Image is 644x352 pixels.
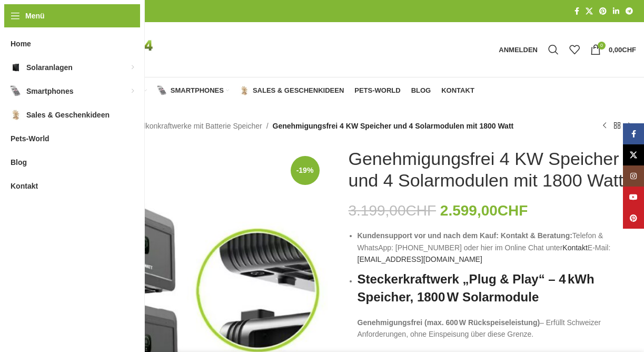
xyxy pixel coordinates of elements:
[240,80,344,101] a: Sales & Geschenkideen
[11,34,31,53] span: Home
[39,120,513,132] nav: Breadcrumb
[411,80,431,101] a: Blog
[253,86,344,95] span: Sales & Geschenkideen
[571,4,582,18] a: Facebook Social Link
[358,255,482,263] a: [EMAIL_ADDRESS][DOMAIN_NAME]
[610,4,622,18] a: LinkedIn Social Link
[11,86,21,96] img: Smartphones
[358,230,637,265] li: Telefon & WhatsApp: [PHONE_NUMBER] oder hier im Online Chat unter E-Mail:
[11,177,38,195] span: Kontakt
[11,62,21,73] img: Solaranlagen
[26,82,73,101] span: Smartphones
[609,46,636,54] bdi: 0,00
[623,187,644,208] a: YouTube Social Link
[501,231,572,240] strong: Kontakt & Beratung:
[291,156,320,185] span: -19%
[441,86,474,95] span: Kontakt
[622,46,636,54] span: CHF
[596,4,610,18] a: Pinterest Social Link
[358,270,637,306] h2: Steckerkraftwerk „Plug & Play“ – 4 kWh Speicher, 1800 W Solarmodule
[171,86,224,95] span: Smartphones
[358,318,540,327] strong: Genehmigungsfrei (max. 600 W Rückspeiseleistung)
[411,86,431,95] span: Blog
[273,120,514,132] span: Genehmigungsfrei 4 KW Speicher und 4 Solarmodulen mit 1800 Watt
[349,202,437,219] bdi: 3.199,00
[623,144,644,165] a: X Social Link
[562,243,587,252] a: Kontakt
[26,105,110,124] span: Sales & Geschenkideen
[564,39,585,60] div: Meine Wunschliste
[623,208,644,229] a: Pinterest Social Link
[349,148,637,191] h1: Genehmigungsfrei 4 KW Speicher und 4 Solarmodulen mit 1800 Watt
[582,4,596,18] a: X Social Link
[493,39,543,60] a: Anmelden
[157,80,229,101] a: Smartphones
[354,80,400,101] a: Pets-World
[135,120,262,132] a: Balkonkraftwerke mit Batterie Speicher
[441,80,474,101] a: Kontakt
[623,123,644,144] a: Facebook Social Link
[11,153,27,172] span: Blog
[598,42,606,50] span: 0
[71,80,147,101] a: Solaranlagen
[623,120,636,132] a: Nächstes Produkt
[358,317,637,340] p: – Erfüllt Schweizer Anforderungen, ohne Einspeisung über diese Grenze.
[25,10,45,22] span: Menü
[543,39,564,60] a: Suche
[157,86,167,95] img: Smartphones
[498,202,528,219] span: CHF
[11,110,21,120] img: Sales & Geschenkideen
[585,39,641,60] a: 0 0,00CHF
[358,231,499,240] strong: Kundensupport vor und nach dem Kauf:
[499,46,538,53] span: Anmelden
[406,202,437,219] span: CHF
[240,86,249,95] img: Sales & Geschenkideen
[11,129,49,148] span: Pets-World
[34,80,480,101] div: Hauptnavigation
[623,165,644,187] a: Instagram Social Link
[26,58,73,77] span: Solaranlagen
[354,86,400,95] span: Pets-World
[440,202,528,219] bdi: 2.599,00
[598,120,611,132] a: Vorheriges Produkt
[622,4,636,18] a: Telegram Social Link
